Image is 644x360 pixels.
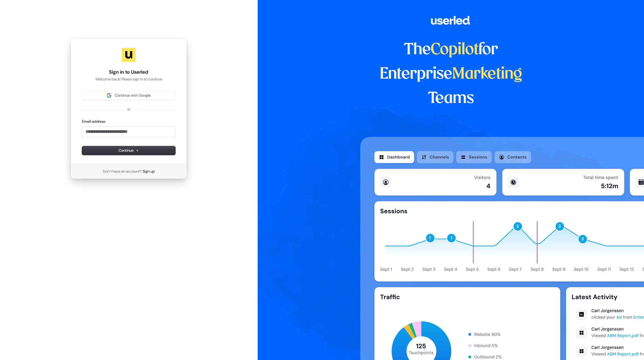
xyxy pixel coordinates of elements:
span: Marketing [452,67,522,82]
p: or [127,107,130,112]
button: Sign in with GoogleContinue with Google [82,91,175,100]
span: Continue with Google [115,93,151,98]
h1: The for Enterprise Teams [360,38,541,111]
label: Email address [82,119,105,124]
p: Welcome back! Please sign in to continue [82,77,175,82]
button: Continue [82,146,175,155]
span: Continue [119,148,139,153]
span: Copilot [431,42,479,57]
img: Userled [122,48,136,62]
span: Don’t have an account? [103,169,141,174]
img: Sign in with Google [107,93,111,98]
h1: Sign in to Userled [82,69,175,76]
a: Sign up [143,169,155,174]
